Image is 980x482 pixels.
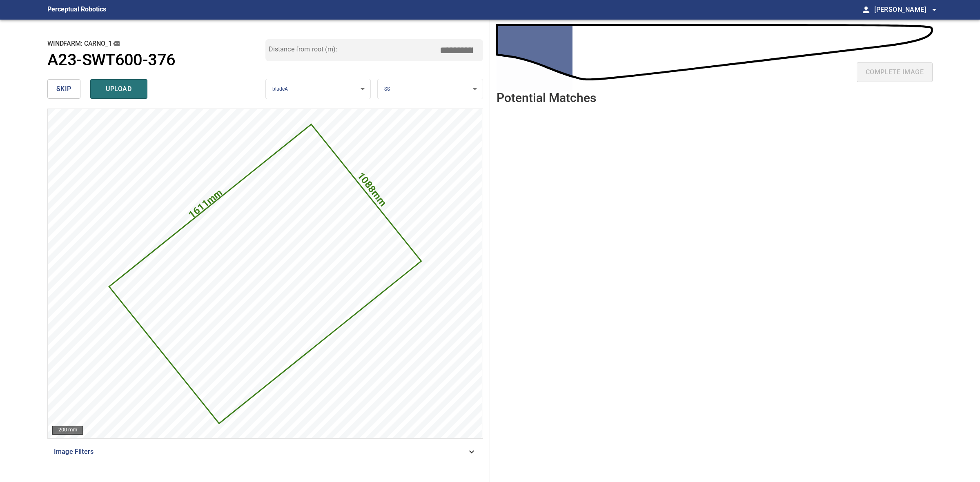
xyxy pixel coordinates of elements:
[871,2,939,18] button: [PERSON_NAME]
[112,39,121,48] button: copy message details
[100,109,113,122] img: Toggle selection
[269,46,337,53] label: Distance from root (m):
[47,3,106,16] figcaption: Perceptual Robotics
[861,5,871,15] span: person
[187,187,225,221] text: 1611mm
[54,447,467,457] span: Image Filters
[47,39,265,48] h2: windfarm: Carno_1
[266,79,371,100] div: bladeA
[47,51,175,70] h1: A23-SWT600-376
[61,109,74,122] img: Zoom out
[56,83,71,95] span: skip
[74,109,87,122] img: Go home
[272,86,288,92] span: bladeA
[355,170,389,209] text: 1088mm
[87,109,100,122] img: Toggle full page
[384,86,390,92] span: SS
[47,442,483,462] div: Image Filters
[90,79,147,99] button: upload
[47,79,80,99] button: skip
[48,109,61,122] img: Zoom in
[47,51,265,70] a: A23-SWT600-376
[497,91,596,104] h2: Potential Matches
[929,5,939,15] span: arrow_drop_down
[99,83,138,95] span: upload
[874,4,939,16] span: [PERSON_NAME]
[378,79,483,100] div: SS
